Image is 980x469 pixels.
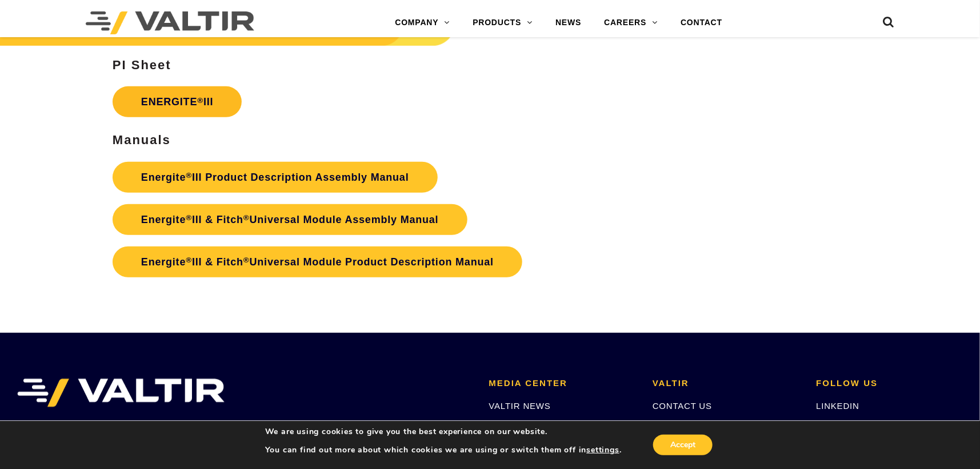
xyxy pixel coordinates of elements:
sup: ® [186,256,192,264]
strong: PI Sheet [113,58,171,72]
a: CONTACT US [653,401,712,411]
strong: Manuals [113,133,171,147]
a: NEWS [544,11,593,34]
sup: ® [186,171,192,180]
a: CAREERS [593,11,669,34]
button: Accept [653,435,713,455]
h2: FOLLOW US [817,379,963,388]
img: Valtir [86,11,254,34]
a: LINKEDIN [817,401,860,411]
img: VALTIR [17,379,225,407]
a: CONTACT [669,11,734,34]
h2: VALTIR [653,379,799,388]
sup: ® [197,96,203,105]
a: ENERGITE®III [113,86,242,117]
a: Energite®III & Fitch®Universal Module Assembly Manual [113,204,467,235]
a: Energite®III Product Description Assembly Manual [113,162,438,193]
a: PRODUCTS [461,11,544,34]
button: settings [587,445,619,455]
a: Energite®III & Fitch®Universal Module Product Description Manual [113,247,522,277]
h2: MEDIA CENTER [489,379,635,388]
p: You can find out more about which cookies we are using or switch them off in . [265,445,622,455]
sup: ® [243,213,250,222]
p: We are using cookies to give you the best experience on our website. [265,427,622,437]
sup: ® [186,213,192,222]
sup: ® [243,256,250,264]
a: COMPANY [383,11,461,34]
a: VALTIR NEWS [489,401,551,411]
